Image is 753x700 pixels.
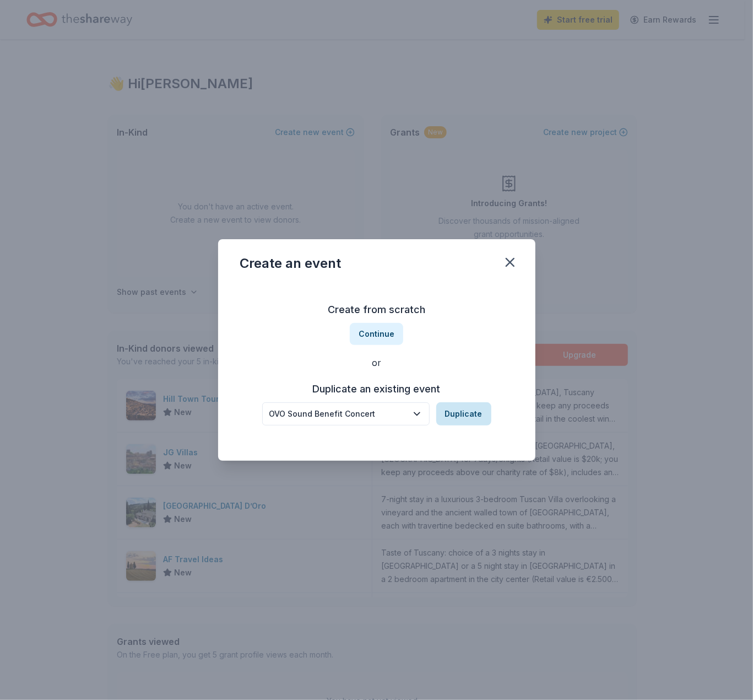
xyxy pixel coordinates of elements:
div: or [240,356,513,369]
h3: Create from scratch [240,301,513,319]
h3: Duplicate an existing event [262,380,491,398]
button: Continue [350,323,403,345]
button: OVO Sound Benefit Concert [262,402,430,426]
button: Duplicate [436,402,491,426]
div: Create an event [240,255,342,272]
div: OVO Sound Benefit Concert [269,407,407,421]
